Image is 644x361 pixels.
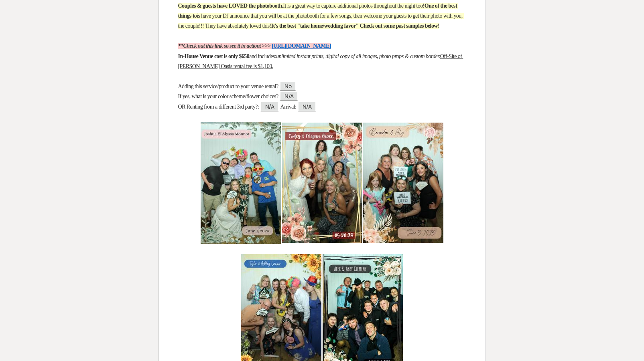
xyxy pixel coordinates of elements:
[178,53,250,59] strong: In-House Venue cost is only $650
[178,3,283,9] strong: Couples & guests have LOVED the photobooth.
[283,3,424,9] span: It is a great way to capture additional photos throughout the night too!
[178,3,459,19] strong: One of the best things to
[178,53,463,69] u: Off-Site of [PERSON_NAME] Oasis rental fee is $1,100.
[178,13,464,29] span: is have your DJ announce that you will be at the photobooth for a few songs, then welcome your gu...
[298,101,316,111] span: N/A
[201,122,281,244] img: 1717286916033.jpg
[280,91,298,101] span: N/A
[178,83,278,89] span: Adding this service/product to your venue rental?
[178,104,259,110] span: OR Renting from a different 3rd party?:
[271,23,439,29] strong: It's the best "take home/wedding favor" Check out some past samples below!
[282,123,362,243] img: 1684632970302.jpg
[272,43,331,49] a: [URL][DOMAIN_NAME]
[276,53,440,59] em: unlimited instant prints, digital copy of all images, photo props & custom border.
[363,123,443,243] img: 1685843579966.jpg
[178,93,278,99] span: If yes, what is your color scheme/flower choices?
[249,53,276,59] span: and includes:
[183,43,270,49] em: Check out this link so see it in action!>>>
[280,104,297,110] span: Arrival:
[260,101,279,111] span: N/A
[280,81,296,91] span: No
